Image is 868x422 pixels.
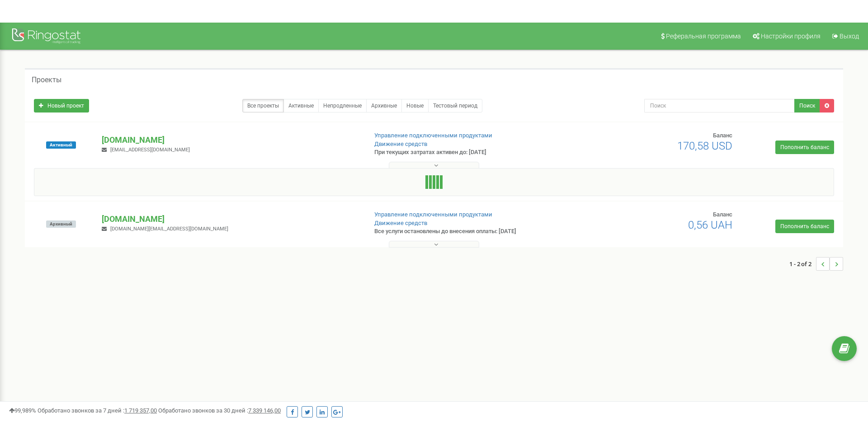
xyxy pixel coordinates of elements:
a: Настройки профиля [747,23,825,50]
a: Тестовый период [428,99,482,113]
span: 99,989% [9,407,36,414]
a: Новые [401,99,429,113]
p: [DOMAIN_NAME] [102,134,359,146]
span: 0,56 UAH [688,219,732,231]
span: [EMAIL_ADDRESS][DOMAIN_NAME] [110,147,190,153]
iframe: Intercom live chat [837,371,859,393]
u: 7 339 146,00 [248,407,281,414]
a: Пополнить баланс [775,220,834,233]
p: [DOMAIN_NAME] [102,213,359,225]
a: Непродленные [318,99,367,113]
span: Баланс [713,132,732,139]
span: 170,58 USD [677,140,732,152]
span: 1 - 2 of 2 [789,257,816,271]
span: Выход [840,33,859,40]
a: Активные [283,99,319,113]
input: Поиск [644,99,795,113]
span: Баланс [713,211,732,218]
span: Активный [46,141,76,149]
span: Настройки профиля [761,33,821,40]
span: Обработано звонков за 30 дней : [158,407,281,414]
a: Управление подключенными продуктами [374,211,492,218]
a: Управление подключенными продуктами [374,132,492,139]
a: Пополнить баланс [775,141,834,154]
a: Реферальная программа [655,23,745,50]
a: Все проекты [242,99,284,113]
span: Архивный [46,220,76,228]
u: 1 719 357,00 [124,407,157,414]
span: [DOMAIN_NAME][EMAIL_ADDRESS][DOMAIN_NAME] [110,226,228,232]
a: Архивные [366,99,402,113]
a: Движение средств [374,220,427,226]
span: Обработано звонков за 7 дней : [38,407,157,414]
p: При текущих затратах активен до: [DATE] [374,148,564,157]
a: Движение средств [374,141,427,147]
a: Выход [826,23,863,50]
a: Новый проект [34,99,89,113]
span: Реферальная программа [666,33,741,40]
nav: ... [789,248,843,280]
p: Все услуги остановлены до внесения оплаты: [DATE] [374,227,564,236]
h5: Проекты [32,76,61,84]
button: Поиск [794,99,820,113]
